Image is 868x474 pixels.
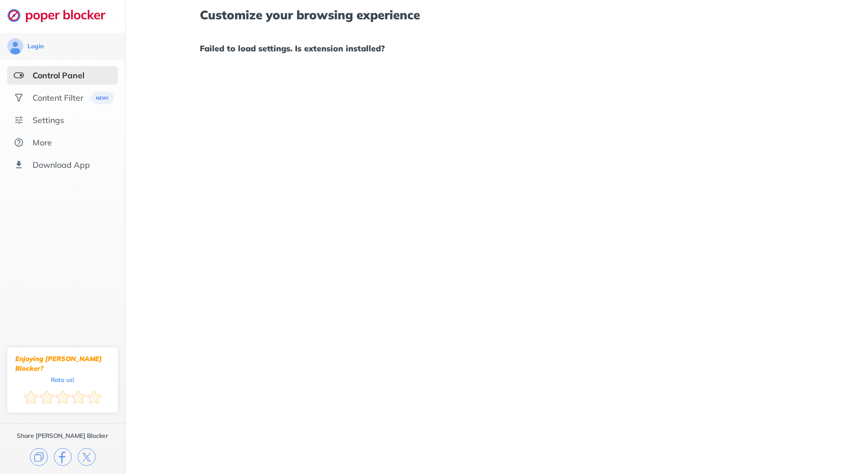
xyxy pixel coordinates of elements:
[33,70,84,80] div: Control Panel
[89,92,114,104] img: menuBanner.svg
[200,8,794,21] h1: Customize your browsing experience
[30,448,48,466] img: copy.svg
[7,8,116,22] img: logo-webpage.svg
[200,42,794,55] h1: Failed to load settings. Is extension installed?
[15,354,110,373] div: Enjoying [PERSON_NAME] Blocker?
[14,93,24,103] img: social.svg
[54,448,72,466] img: facebook.svg
[33,160,90,170] div: Download App
[14,160,24,170] img: download-app.svg
[14,70,24,80] img: features-selected.svg
[17,432,108,440] div: Share [PERSON_NAME] Blocker
[78,448,96,466] img: x.svg
[33,115,64,125] div: Settings
[14,115,24,125] img: settings.svg
[7,38,23,54] img: avatar.svg
[51,377,74,382] div: Rate us!
[33,93,83,103] div: Content Filter
[27,42,44,50] div: Login
[14,137,24,147] img: about.svg
[33,137,52,147] div: More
